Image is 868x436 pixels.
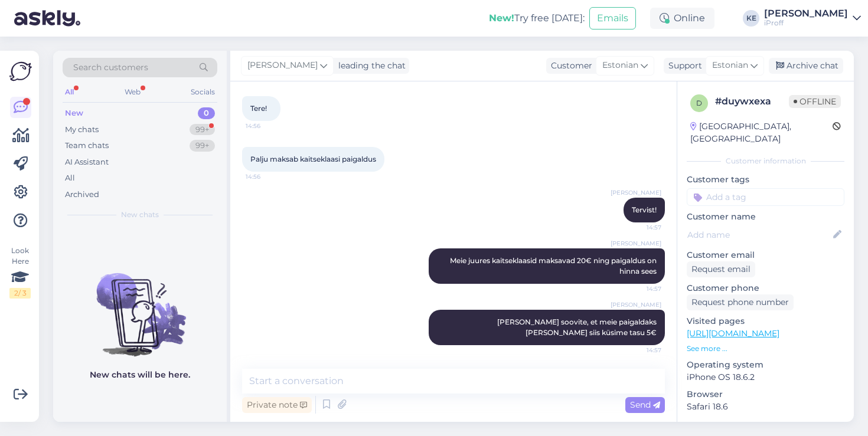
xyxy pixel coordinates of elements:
[789,95,841,108] span: Offline
[250,155,376,163] span: Palju maksab kaitseklaasi paigaldus
[687,156,844,166] div: Customer information
[122,84,143,100] div: Web
[546,60,592,72] div: Customer
[687,211,844,223] p: Customer name
[611,300,661,309] span: [PERSON_NAME]
[190,124,215,136] div: 99+
[764,18,848,28] div: iProff
[630,399,660,410] span: Send
[73,61,148,74] span: Search customers
[687,328,779,339] a: [URL][DOMAIN_NAME]
[9,245,31,299] div: Look Here
[712,59,748,72] span: Estonian
[617,346,661,355] span: 14:57
[190,140,215,152] div: 99+
[611,188,661,197] span: [PERSON_NAME]
[687,173,844,186] p: Customer tags
[63,84,76,100] div: All
[687,401,844,413] p: Safari 18.6
[242,397,312,413] div: Private note
[687,371,844,383] p: iPhone OS 18.6.2
[687,294,794,310] div: Request phone number
[247,59,318,72] span: [PERSON_NAME]
[687,282,844,294] p: Customer phone
[687,261,755,277] div: Request email
[687,315,844,327] p: Visited pages
[589,7,636,29] button: Emails
[65,156,109,168] div: AI Assistant
[743,10,759,27] div: KE
[65,189,99,201] div: Archived
[632,205,657,214] span: Tervist!
[246,122,290,130] span: 14:56
[687,249,844,261] p: Customer email
[188,84,217,100] div: Socials
[696,99,702,107] span: d
[198,107,215,119] div: 0
[690,120,833,145] div: [GEOGRAPHIC_DATA], [GEOGRAPHIC_DATA]
[617,223,661,232] span: 14:57
[250,104,267,113] span: Tere!
[664,60,702,72] div: Support
[334,60,406,72] div: leading the chat
[611,239,661,248] span: [PERSON_NAME]
[489,12,514,24] b: New!
[687,359,844,371] p: Operating system
[715,94,789,109] div: # duywxexa
[687,388,844,401] p: Browser
[65,140,109,152] div: Team chats
[246,172,290,181] span: 14:56
[90,369,190,381] p: New chats will be here.
[9,60,32,83] img: Askly Logo
[764,9,861,28] a: [PERSON_NAME]iProff
[687,188,844,206] input: Add a tag
[497,317,658,337] span: [PERSON_NAME] soovite, et meie paigaldaks [PERSON_NAME] siis küsime tasu 5€
[769,58,843,74] div: Archive chat
[687,343,844,354] p: See more ...
[617,284,661,293] span: 14:57
[53,252,227,358] img: No chats
[489,11,585,25] div: Try free [DATE]:
[602,59,638,72] span: Estonian
[65,172,75,184] div: All
[687,228,831,241] input: Add name
[650,8,714,29] div: Online
[65,124,99,136] div: My chats
[65,107,83,119] div: New
[9,288,31,299] div: 2 / 3
[450,256,658,276] span: Meie juures kaitseklaasid maksavad 20€ ning paigaldus on hinna sees
[121,209,159,220] span: New chats
[764,9,848,18] div: [PERSON_NAME]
